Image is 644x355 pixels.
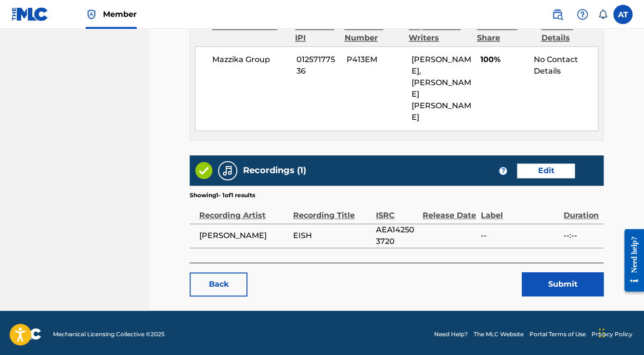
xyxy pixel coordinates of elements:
[190,272,247,296] a: Back
[598,10,607,19] div: Notifications
[481,200,559,221] div: Label
[480,54,527,65] span: 100%
[12,7,49,21] img: MLC Logo
[474,330,524,338] a: The MLC Website
[190,191,255,200] p: Showing 1 - 1 of 1 results
[522,272,604,296] button: Submit
[577,9,588,20] img: help
[499,167,507,175] span: ?
[212,21,288,44] div: Publisher Name
[564,230,599,241] span: --:--
[53,330,165,338] span: Mechanical Licensing Collective © 2025
[296,54,339,77] span: 01257177536
[222,165,233,177] img: Recordings
[199,200,288,221] div: Recording Artist
[199,230,288,241] span: [PERSON_NAME]
[534,54,598,77] div: No Contact Details
[409,21,470,44] div: Represented Writers
[564,200,599,221] div: Duration
[376,200,418,221] div: ISRC
[212,54,289,65] span: Mazzika Group
[243,165,306,176] h5: Recordings (1)
[613,5,632,24] div: User Menu
[599,318,605,347] div: Drag
[552,9,563,20] img: search
[346,54,404,65] span: P413EM
[517,164,575,178] a: Edit
[293,200,371,221] div: Recording Title
[529,330,586,338] a: Portal Terms of Use
[434,330,468,338] a: Need Help?
[295,21,337,44] div: Publisher IPI
[86,9,97,20] img: Top Rightsholder
[195,162,212,179] img: Valid
[481,230,559,241] span: --
[103,9,137,20] span: Member
[617,222,644,299] iframe: Resource Center
[477,21,534,44] div: Collection Share
[596,309,644,355] iframe: Chat Widget
[541,21,598,44] div: Contact Details
[573,5,592,24] div: Help
[344,21,401,44] div: Publisher Number
[293,230,371,241] span: EISH
[376,224,418,247] span: AEA142503720
[411,55,471,122] span: [PERSON_NAME], [PERSON_NAME] [PERSON_NAME]
[592,330,632,338] a: Privacy Policy
[548,5,567,24] a: Public Search
[423,200,476,221] div: Release Date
